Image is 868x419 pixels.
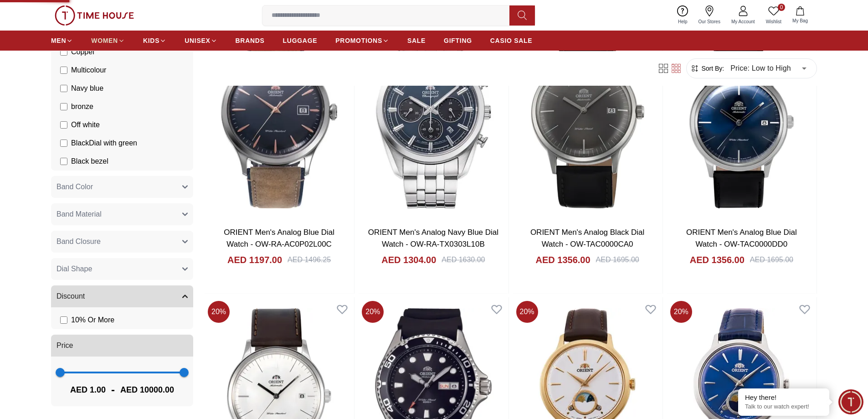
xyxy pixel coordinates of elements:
span: My Bag [789,17,812,24]
span: UNISEX [185,36,210,45]
img: ORIENT Men's Analog Black Dial Watch - OW-TAC0000CA0 [513,23,663,219]
img: ORIENT Men's Analog Blue Dial Watch - OW-TAC0000DD0 [667,23,817,219]
span: 20 % [362,301,384,323]
span: AED 1.00 [70,383,106,396]
span: SALE [407,36,426,45]
span: Our Stores [695,18,724,25]
a: ORIENT Men's Analog Blue Dial Watch - OW-TAC0000DD0 [686,228,797,248]
span: KIDS [143,36,159,45]
h4: AED 1197.00 [227,253,282,266]
span: Band Color [56,181,93,192]
button: Dial Shape [51,258,193,280]
div: AED 1496.25 [288,254,331,265]
button: Band Closure [51,231,193,253]
span: Discount [56,291,85,302]
a: ORIENT Men's Analog Black Dial Watch - OW-TAC0000CA0 [530,228,644,248]
a: WOMEN [91,32,125,49]
h4: AED 1356.00 [690,253,745,266]
a: CASIO SALE [490,32,533,49]
span: BlackDial with green [71,138,137,149]
p: Talk to our watch expert! [745,403,822,411]
button: Price [51,335,193,357]
div: Chat Widget [838,389,863,414]
span: - [106,383,120,397]
input: BlackDial with green [60,140,67,147]
a: 0Wishlist [760,4,787,27]
a: GIFTING [444,32,472,49]
span: 20 % [516,301,538,323]
div: AED 1630.00 [442,254,485,265]
a: KIDS [143,32,166,49]
span: Dial Shape [56,264,92,274]
div: AED 1695.00 [750,254,793,265]
span: 0 [778,4,785,11]
input: Black bezel [60,158,67,165]
a: LUGGAGE [283,32,318,49]
span: 10 % Or More [71,315,114,326]
span: AED 10000.00 [120,383,174,396]
span: PROMOTIONS [335,36,382,45]
a: UNISEX [185,32,217,49]
button: Band Material [51,203,193,225]
span: CASIO SALE [490,36,533,45]
div: Price: Low to High [724,56,813,81]
button: Band Color [51,176,193,198]
button: Sort By: [690,64,724,73]
a: Our Stores [693,4,726,27]
input: 10% Or More [60,316,67,324]
input: Navy blue [60,85,67,92]
span: 20 % [208,301,230,323]
img: ... [55,5,134,26]
span: Wishlist [762,18,785,25]
span: WOMEN [91,36,118,45]
span: BRANDS [236,36,265,45]
span: Copper [71,47,95,57]
span: 20 % [670,301,692,323]
a: MEN [51,32,73,49]
span: LUGGAGE [283,36,318,45]
h4: AED 1356.00 [535,253,590,266]
button: My Bag [787,5,813,26]
a: PROMOTIONS [335,32,389,49]
a: SALE [407,32,426,49]
h4: AED 1304.00 [381,253,436,266]
span: Band Material [56,209,102,220]
span: Navy blue [71,83,103,94]
a: ORIENT Men's Analog Blue Dial Watch - OW-RA-AC0P02L00C [224,228,334,248]
span: Price [56,340,73,351]
a: BRANDS [236,32,265,49]
a: ORIENT Men's Analog Navy Blue Dial Watch - OW-RA-TX0303L10B [368,228,498,248]
span: GIFTING [444,36,472,45]
span: My Account [728,18,759,25]
span: Band Closure [56,236,101,247]
input: bronze [60,103,67,110]
input: Multicolour [60,67,67,74]
input: Off white [60,121,67,129]
img: ORIENT Men's Analog Blue Dial Watch - OW-RA-AC0P02L00C [204,23,354,219]
span: Multicolour [71,65,106,76]
span: MEN [51,36,66,45]
span: Black bezel [71,156,108,167]
a: Help [673,4,693,27]
span: Off white [71,119,100,130]
span: Sort By: [699,64,724,73]
button: Discount [51,285,193,307]
span: Help [674,18,691,25]
div: AED 1695.00 [596,254,639,265]
span: bronze [71,101,93,112]
img: ORIENT Men's Analog Navy Blue Dial Watch - OW-RA-TX0303L10B [358,23,508,219]
input: Copper [60,48,67,56]
div: Hey there! [745,393,822,402]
